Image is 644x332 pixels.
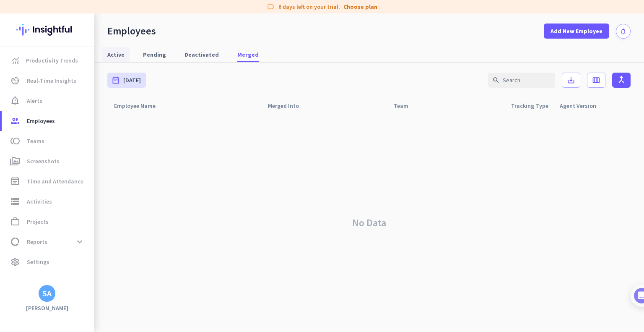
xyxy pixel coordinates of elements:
span: Help [98,283,112,289]
a: work_outlineProjects [2,212,94,232]
div: Employees [107,25,156,37]
div: Team [394,100,418,112]
img: Insightful logo [16,13,78,46]
i: storage [10,196,20,207]
div: 1Add employees [16,82,152,95]
span: Employees [27,116,55,126]
i: call_merge [616,74,626,84]
i: perm_media [10,156,20,166]
div: Initial tracking settings and how to edit them [16,114,152,133]
span: Productivity Trends [26,55,78,65]
span: Add New Employee [551,27,602,35]
span: Real-Time Insights [27,76,76,86]
span: Settings [27,257,49,267]
span: Projects [27,217,49,227]
a: settingsSettings [2,252,94,272]
i: data_usage [10,237,20,247]
a: groupEmployees [2,111,94,131]
div: Tracking Type [511,100,553,112]
button: Messages [42,262,84,295]
span: Messages [49,283,78,289]
a: av_timerReal-Time Insights [2,71,94,91]
i: save_alt [567,76,575,84]
div: Employee Name [114,100,166,112]
span: Active [107,50,125,59]
span: Deactivated [184,50,219,59]
h1: Tasks [71,4,98,18]
p: About 7 minutes left [99,49,159,58]
a: data_usageReportsexpand_more [2,232,94,252]
button: Add New Employee [544,24,609,39]
i: search [492,76,500,84]
button: call_merge [612,73,631,88]
i: event_note [10,176,20,186]
span: Time and Attendance [27,176,83,186]
span: Alerts [27,96,42,106]
div: Agent Version [560,100,602,112]
button: expand_more [72,234,87,249]
a: storageActivities [2,191,94,212]
i: date_range [112,76,120,84]
button: Take the tour [32,201,90,218]
span: Screenshots [27,156,60,166]
span: Tasks [138,283,156,289]
i: group [10,116,20,126]
a: tollTeams [2,131,94,151]
div: Start collecting data [32,154,142,163]
i: notification_important [10,96,20,106]
span: Activities [27,196,52,207]
button: calendar_view_week [587,73,605,88]
a: Choose plan [343,3,377,11]
div: Add employees [32,85,142,93]
a: notification_importantAlerts [2,91,94,111]
div: No Data [107,114,631,332]
span: Pending [143,50,166,59]
i: calendar_view_week [592,76,600,84]
p: 1 of 4 done [8,49,42,58]
div: SA [42,289,52,298]
div: Onboarding completed! [32,233,142,241]
img: Profile image for Tamara [30,26,43,40]
span: Reports [27,237,47,247]
div: 3Start collecting data [16,152,152,165]
button: notifications [616,24,631,39]
span: Home [12,283,29,289]
button: Help [84,262,126,295]
span: Teams [27,136,44,146]
a: perm_mediaScreenshots [2,151,94,171]
img: menu-item [12,57,19,64]
i: work_outline [10,217,20,227]
button: save_alt [562,73,580,88]
button: Tasks [126,262,168,295]
span: Merged [237,50,259,59]
a: event_noteTime and Attendance [2,171,94,191]
div: [PERSON_NAME] from Insightful [47,29,138,37]
i: label [267,3,275,11]
span: [DATE] [123,76,141,84]
a: menu-itemProductivity Trends [2,50,94,71]
div: Initial tracking settings and how to edit them [32,117,142,133]
div: Merged Into [268,100,309,112]
div: 4Onboarding completed! [16,230,152,243]
i: av_timer [10,76,20,86]
div: Close [147,3,162,18]
i: toll [10,136,20,146]
i: settings [10,257,20,267]
div: Check out the productivity data being collected for your employees in real time! [32,168,146,195]
i: notifications [620,28,627,35]
input: Search [488,73,555,88]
